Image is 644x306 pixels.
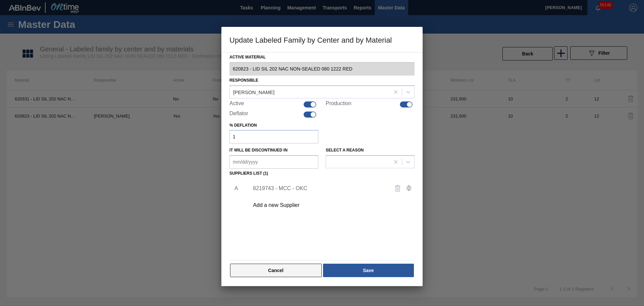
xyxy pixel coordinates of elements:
[229,111,248,119] label: Deflator
[229,148,287,152] label: It will be discontinued in
[229,52,415,62] label: Active Material
[229,78,258,83] label: Responsible
[229,180,240,197] li: A
[323,264,414,277] button: Save
[390,180,406,196] button: delete-icon
[229,155,318,169] input: mm/dd/yyyy
[233,89,274,95] div: [PERSON_NAME]
[326,100,352,108] label: Production
[253,202,384,208] div: Add a new Supplier
[326,148,364,152] label: Select a reason
[253,185,384,191] div: 8219743 - MCC - OKC
[394,184,402,192] img: delete-icon
[230,264,322,277] button: Cancel
[229,121,318,130] label: % deflation
[229,100,244,108] label: Active
[229,171,268,176] label: Suppliers list (1)
[221,27,423,52] h3: Update Labeled Family by Center and by Material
